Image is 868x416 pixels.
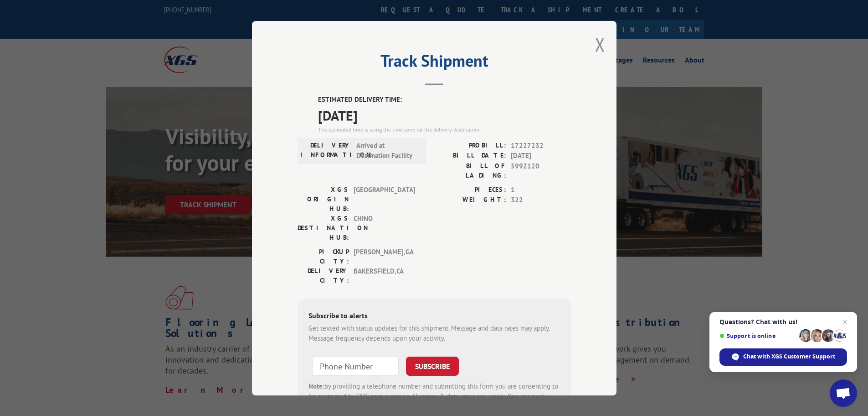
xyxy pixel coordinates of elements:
span: 1 [511,184,571,195]
div: The estimated time is using the time zone for the delivery destination. [318,125,571,133]
label: XGS DESTINATION HUB: [298,213,349,242]
label: DELIVERY INFORMATION: [300,140,352,161]
div: Subscribe to alerts [308,310,560,323]
button: SUBSCRIBE [406,356,459,375]
label: PROBILL: [434,140,506,151]
label: WEIGHT: [434,195,506,205]
span: [DATE] [318,105,571,125]
div: Get texted with status updates for this shipment. Message and data rates may apply. Message frequ... [308,323,560,343]
span: [PERSON_NAME] , GA [354,247,415,266]
input: Phone Number [312,356,399,375]
label: BILL DATE: [434,151,506,161]
span: BAKERSFIELD , CA [354,266,415,285]
span: Arrived at Destination Facility [356,140,418,161]
button: Close modal [595,32,605,57]
span: CHINO [354,213,415,242]
strong: Note: [308,381,324,390]
span: 322 [511,195,571,205]
span: Support is online [719,332,796,339]
h2: Track Shipment [298,54,571,72]
label: PIECES: [434,184,506,195]
label: XGS ORIGIN HUB: [298,184,349,213]
label: DELIVERY CITY: [298,266,349,285]
span: Questions? Chat with us! [719,318,847,326]
span: 5992120 [511,161,571,180]
div: by providing a telephone number and submitting this form you are consenting to be contacted by SM... [308,381,560,412]
a: Open chat [830,379,857,407]
label: BILL OF LADING: [434,161,506,180]
span: [GEOGRAPHIC_DATA] [354,184,415,213]
span: Chat with XGS Customer Support [719,348,847,366]
span: [DATE] [511,151,571,161]
label: PICKUP CITY: [298,247,349,266]
span: Chat with XGS Customer Support [743,353,835,361]
label: ESTIMATED DELIVERY TIME: [318,95,571,105]
span: 17227232 [511,140,571,151]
